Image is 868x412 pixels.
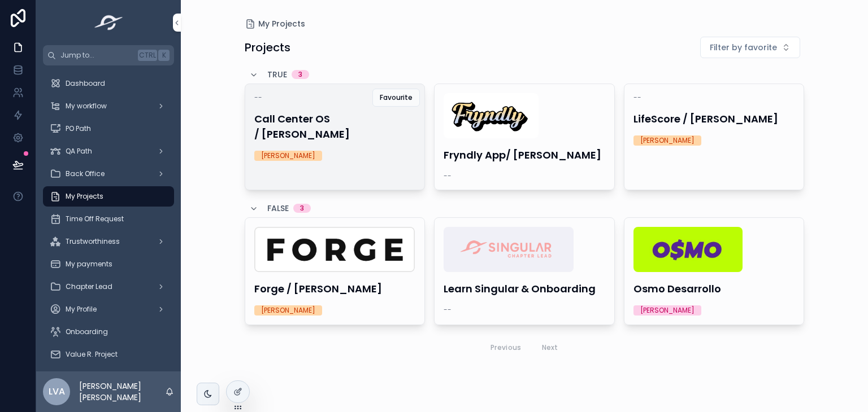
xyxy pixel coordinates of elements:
[710,42,777,53] span: Filter by favorite
[254,111,416,142] h4: Call Center OS / [PERSON_NAME]
[43,119,174,139] a: PO Path
[43,45,174,65] button: Jump to...CtrlK
[43,209,174,229] a: Time Off Request
[36,65,181,371] div: scrollable content
[43,344,174,365] a: Value R. Project
[444,281,605,296] h4: Learn Singular & Onboarding
[261,151,315,161] div: [PERSON_NAME]
[79,380,165,403] p: [PERSON_NAME] [PERSON_NAME]
[138,50,157,61] span: Ctrl
[633,111,795,126] h4: LifeScore / [PERSON_NAME]
[261,305,315,315] div: [PERSON_NAME]
[43,141,174,161] a: QA Path
[43,277,174,297] a: Chapter Lead
[633,281,795,296] h4: Osmo Desarrollo
[633,93,641,102] span: --
[640,305,695,315] div: [PERSON_NAME]
[624,84,805,190] a: --LifeScore / [PERSON_NAME][PERSON_NAME]
[43,299,174,319] a: My Profile
[624,217,805,325] a: Screenshot-2023-10-25-at-15.43.41.pngOsmo Desarrollo[PERSON_NAME]
[66,305,97,314] span: My Profile
[245,84,426,190] a: --Call Center OS / [PERSON_NAME][PERSON_NAME]Favourite
[43,186,174,207] a: My Projects
[434,84,615,190] a: Captura-de-pantalla-2024-05-16-a-la(s)-15.25.47.pngFryndly App/ [PERSON_NAME]--
[66,169,105,178] span: Back Office
[444,227,574,272] img: Singular-Chapter-Lead.png
[60,51,133,60] span: Jump to...
[245,217,426,325] a: Forge.pngForge / [PERSON_NAME][PERSON_NAME]
[66,124,91,133] span: PO Path
[66,327,108,336] span: Onboarding
[254,93,262,102] span: --
[49,385,65,398] span: LVA
[43,231,174,252] a: Trustworthiness
[245,40,290,55] h1: Projects
[700,37,800,58] button: Select Button
[66,147,92,156] span: QA Path
[66,260,112,269] span: My payments
[267,203,289,214] span: FALSE
[633,227,743,272] img: Screenshot-2023-10-25-at-15.43.41.png
[43,254,174,274] a: My payments
[91,14,127,32] img: App logo
[66,282,112,291] span: Chapter Lead
[245,18,305,29] a: My Projects
[372,89,420,107] button: Favourite
[43,164,174,184] a: Back Office
[66,192,103,201] span: My Projects
[66,214,124,223] span: Time Off Request
[43,322,174,342] a: Onboarding
[444,305,452,314] span: --
[66,102,107,111] span: My workflow
[434,217,615,325] a: Singular-Chapter-Lead.pngLearn Singular & Onboarding--
[300,204,304,213] div: 3
[66,79,105,88] span: Dashboard
[66,350,118,359] span: Value R. Project
[43,73,174,94] a: Dashboard
[159,51,168,60] span: K
[444,172,452,181] span: --
[298,70,302,79] div: 3
[254,281,416,296] h4: Forge / [PERSON_NAME]
[640,135,695,146] div: [PERSON_NAME]
[444,147,605,163] h4: Fryndly App/ [PERSON_NAME]
[267,69,287,80] span: TRUE
[380,93,413,102] span: Favourite
[258,18,305,29] span: My Projects
[444,93,539,138] img: Captura-de-pantalla-2024-05-16-a-la(s)-15.25.47.png
[43,96,174,116] a: My workflow
[254,227,415,272] img: Forge.png
[66,237,120,246] span: Trustworthiness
